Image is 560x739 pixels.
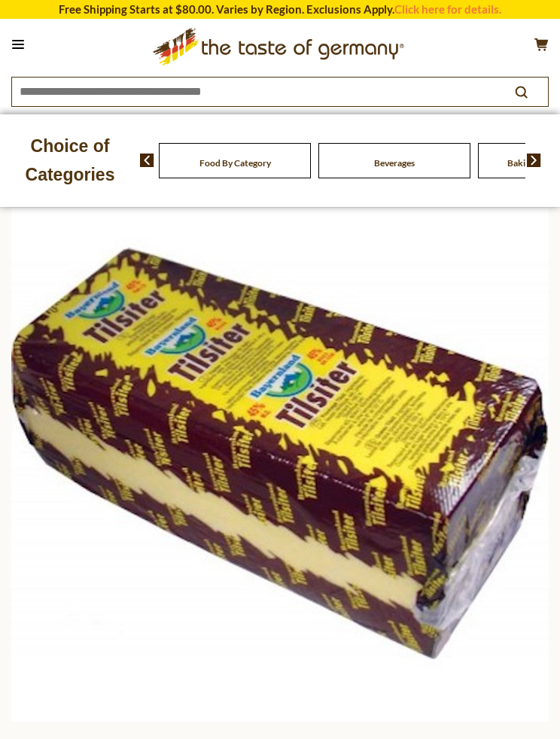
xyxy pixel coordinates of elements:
a: Beverages [374,157,415,169]
img: next arrow [527,154,541,167]
img: Bayernland Original Bavarian Tilsit Cheese 45% [11,184,549,722]
img: previous arrow [140,154,154,167]
a: Food By Category [199,157,271,169]
a: Click here for details. [394,2,501,16]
